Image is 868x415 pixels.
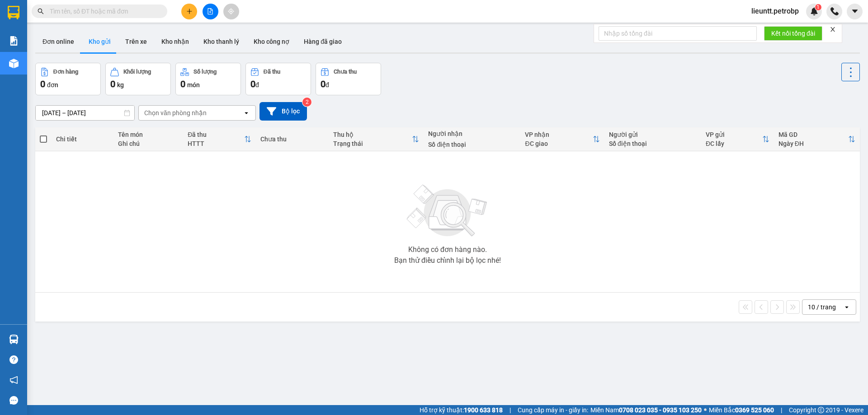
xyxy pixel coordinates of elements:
[518,405,588,415] span: Cung cấp máy in - giấy in:
[525,131,593,138] div: VP nhận
[334,69,357,75] div: Chưa thu
[774,127,860,151] th: Toggle SortBy
[188,131,244,138] div: Đã thu
[735,406,774,414] strong: 0369 525 060
[183,127,256,151] th: Toggle SortBy
[619,406,702,414] strong: 0708 023 035 - 0935 103 250
[180,79,185,89] span: 0
[118,31,154,52] button: Trên xe
[818,407,824,413] span: copyright
[9,376,18,384] span: notification
[609,140,697,147] div: Số điện thoại
[56,135,108,143] div: Chi tiết
[810,7,818,15] img: icon-new-feature
[830,26,836,33] span: close
[186,8,193,14] span: plus
[255,81,259,89] span: đ
[245,63,311,95] button: Đã thu0đ
[590,405,702,415] span: Miền Nam
[243,109,250,117] svg: open
[525,140,593,147] div: ĐC giao
[843,303,850,311] svg: open
[428,130,516,137] div: Người nhận
[464,406,503,414] strong: 1900 633 818
[408,246,487,253] div: Không có đơn hàng nào.
[118,140,179,147] div: Ghi chú
[744,5,806,17] span: lieuntt.petrobp
[428,141,516,148] div: Số điện thoại
[118,131,179,138] div: Tên món
[228,8,234,14] span: aim
[110,79,115,89] span: 0
[260,135,324,143] div: Chưa thu
[599,26,757,41] input: Nhập số tổng đài
[105,63,171,95] button: Khối lượng0kg
[778,140,848,147] div: Ngày ĐH
[117,81,124,89] span: kg
[35,63,101,95] button: Đơn hàng0đơn
[81,31,118,52] button: Kho gửi
[815,4,821,10] sup: 1
[321,79,325,89] span: 0
[302,98,311,107] sup: 2
[316,63,381,95] button: Chưa thu0đ
[196,31,246,52] button: Kho thanh lý
[144,108,207,117] div: Chọn văn phòng nhận
[329,127,424,151] th: Toggle SortBy
[509,405,511,415] span: |
[154,31,196,52] button: Kho nhận
[706,140,762,147] div: ĐC lấy
[402,179,493,242] img: svg+xml;base64,PHN2ZyBjbGFzcz0ibGlzdC1wbHVnX19zdmciIHhtbG5zPSJodHRwOi8vd3d3LnczLm9yZy8yMDAwL3N2Zy...
[609,131,697,138] div: Người gửi
[9,335,19,344] img: warehouse-icon
[420,405,503,415] span: Hỗ trợ kỹ thuật:
[259,102,307,121] button: Bộ lọc
[9,36,19,46] img: solution-icon
[325,81,329,89] span: đ
[709,405,774,415] span: Miền Bắc
[394,257,501,264] div: Bạn thử điều chỉnh lại bộ lọc nhé!
[9,59,19,68] img: warehouse-icon
[53,69,78,75] div: Đơn hàng
[181,4,197,19] button: plus
[830,7,839,15] img: phone-icon
[771,28,815,38] span: Kết nối tổng đài
[250,79,255,89] span: 0
[706,131,762,138] div: VP gửi
[781,405,782,415] span: |
[193,69,217,75] div: Số lượng
[38,8,44,14] span: search
[9,396,18,405] span: message
[764,26,822,41] button: Kết nối tổng đài
[701,127,774,151] th: Toggle SortBy
[203,4,218,19] button: file-add
[187,81,200,89] span: món
[40,79,45,89] span: 0
[47,81,58,89] span: đơn
[246,31,297,52] button: Kho công nợ
[36,106,134,120] input: Select a date range.
[847,4,863,19] button: caret-down
[207,8,213,14] span: file-add
[851,7,859,15] span: caret-down
[8,6,19,19] img: logo-vxr
[333,131,412,138] div: Thu hộ
[808,303,836,312] div: 10 / trang
[188,140,244,147] div: HTTT
[264,69,280,75] div: Đã thu
[123,69,151,75] div: Khối lượng
[223,4,239,19] button: aim
[35,31,81,52] button: Đơn online
[520,127,604,151] th: Toggle SortBy
[704,408,707,412] span: ⚪️
[816,4,820,10] span: 1
[333,140,412,147] div: Trạng thái
[50,6,156,16] input: Tìm tên, số ĐT hoặc mã đơn
[175,63,241,95] button: Số lượng0món
[778,131,848,138] div: Mã GD
[297,31,349,52] button: Hàng đã giao
[9,355,18,364] span: question-circle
